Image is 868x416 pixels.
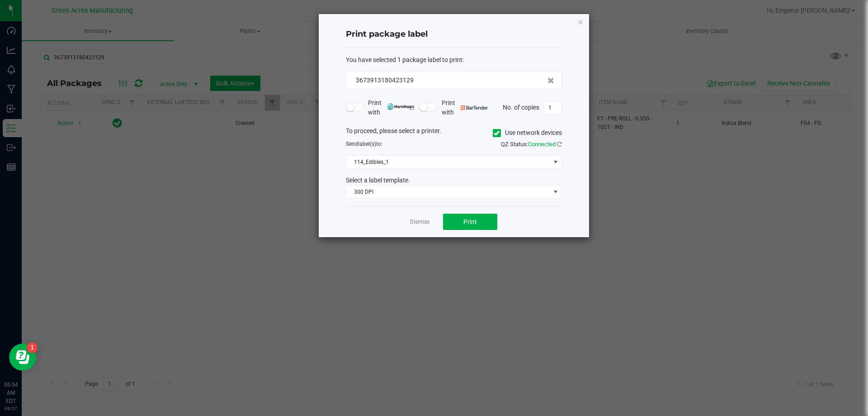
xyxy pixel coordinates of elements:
[442,98,488,117] span: Print with
[339,126,569,140] div: To proceed, please select a printer.
[493,128,562,138] label: Use network devices
[368,98,415,117] span: Print with
[387,103,415,110] img: mark_magic_cybra.png
[346,29,562,40] h4: Print package label
[410,218,429,226] a: Dismiss
[501,141,562,148] span: QZ Status:
[27,342,38,353] iframe: Resource center unread badge
[346,56,462,63] span: You have selected 1 package label to print
[356,77,414,84] span: 3673913180423129
[528,141,556,148] span: Connected
[503,103,539,110] span: No. of copies
[443,214,497,230] button: Print
[346,156,550,168] span: 114_Edibles_1
[346,141,382,147] span: Send to:
[463,218,477,225] span: Print
[461,105,488,110] img: bartender.png
[9,344,36,371] iframe: Resource center
[346,55,562,65] div: :
[339,176,569,185] div: Select a label template.
[346,186,550,198] span: 300 DPI
[358,141,376,147] span: label(s)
